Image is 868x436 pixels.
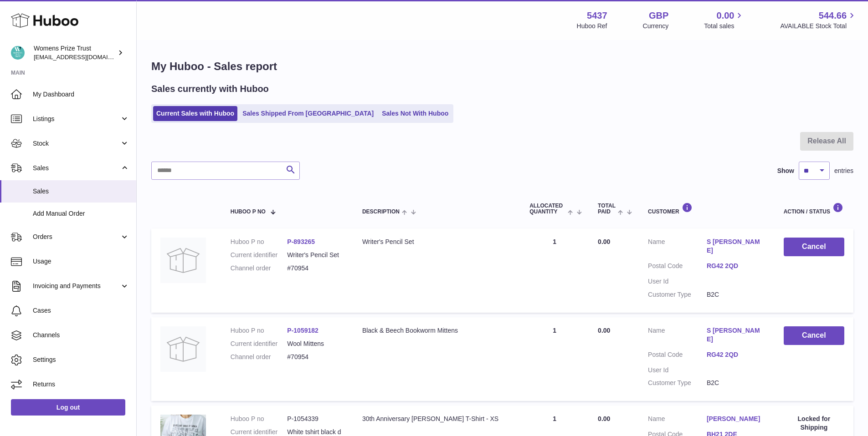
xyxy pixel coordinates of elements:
[777,167,794,175] label: Show
[11,46,25,60] img: info@womensprizeforfiction.co.uk
[784,326,844,345] button: Cancel
[33,139,120,148] span: Stock
[11,399,125,416] a: Log out
[362,415,511,423] div: 30th Anniversary [PERSON_NAME] T-Shirt - XS
[648,350,707,361] dt: Postal Code
[231,326,288,335] dt: Huboo P no
[587,10,607,22] strong: 5437
[231,340,288,348] dt: Current identifier
[34,44,116,61] div: Womens Prize Trust
[520,228,589,312] td: 1
[287,415,344,423] dd: P-1054339
[379,106,452,121] a: Sales Not With Huboo
[707,415,765,423] a: [PERSON_NAME]
[717,10,734,22] span: 0.00
[648,290,707,299] dt: Customer Type
[33,257,129,266] span: Usage
[34,53,134,61] span: [EMAIL_ADDRESS][DOMAIN_NAME]
[649,10,668,22] strong: GBP
[33,331,129,340] span: Channels
[287,327,318,334] a: P-1059182
[648,366,707,375] dt: User Id
[819,10,847,22] span: 544.66
[707,262,765,270] a: RG42 2QD
[598,327,610,334] span: 0.00
[648,238,707,257] dt: Name
[780,22,857,30] span: AVAILABLE Stock Total
[160,326,206,372] img: no-photo.jpg
[648,379,707,387] dt: Customer Type
[231,415,288,423] dt: Huboo P no
[33,282,120,290] span: Invoicing and Payments
[834,167,853,175] span: entries
[287,353,344,361] dd: #70954
[648,203,765,215] div: Customer
[707,290,765,299] dd: B2C
[33,233,120,241] span: Orders
[151,59,853,74] h1: My Huboo - Sales report
[648,277,707,286] dt: User Id
[33,115,120,123] span: Listings
[707,326,765,344] a: S [PERSON_NAME]
[704,22,745,30] span: Total sales
[529,203,565,215] span: ALLOCATED Quantity
[598,203,616,215] span: Total paid
[362,326,511,335] div: Black & Beech Bookworm Mittens
[151,83,269,95] h2: Sales currently with Huboo
[520,317,589,401] td: 1
[362,209,400,215] span: Description
[598,415,610,422] span: 0.00
[648,415,707,426] dt: Name
[33,306,129,315] span: Cases
[648,262,707,273] dt: Postal Code
[33,164,120,172] span: Sales
[33,187,129,196] span: Sales
[33,380,129,389] span: Returns
[643,22,669,30] div: Currency
[33,90,129,99] span: My Dashboard
[784,415,844,432] div: Locked for Shipping
[231,251,288,259] dt: Current identifier
[287,238,315,245] a: P-893265
[780,10,857,30] a: 544.66 AVAILABLE Stock Total
[287,340,344,348] dd: Wool Mittens
[598,238,610,245] span: 0.00
[33,209,129,218] span: Add Manual Order
[231,353,288,361] dt: Channel order
[362,238,511,246] div: Writer's Pencil Set
[33,355,129,364] span: Settings
[231,264,288,273] dt: Channel order
[704,10,745,30] a: 0.00 Total sales
[707,379,765,387] dd: B2C
[707,238,765,255] a: S [PERSON_NAME]
[287,251,344,259] dd: Writer's Pencil Set
[287,264,344,273] dd: #70954
[577,22,607,30] div: Huboo Ref
[784,238,844,256] button: Cancel
[239,106,377,121] a: Sales Shipped From [GEOGRAPHIC_DATA]
[784,203,844,215] div: Action / Status
[160,238,206,283] img: no-photo.jpg
[707,350,765,359] a: RG42 2QD
[153,106,237,121] a: Current Sales with Huboo
[231,209,266,215] span: Huboo P no
[648,326,707,346] dt: Name
[231,238,288,246] dt: Huboo P no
